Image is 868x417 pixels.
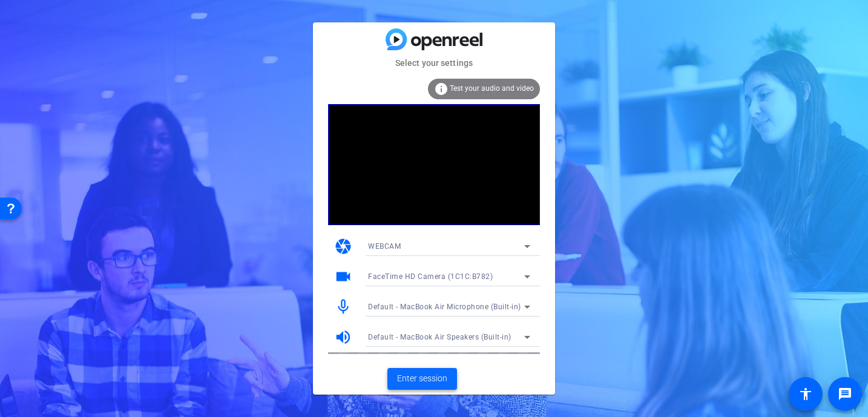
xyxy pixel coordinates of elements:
mat-icon: info [434,82,449,96]
span: FaceTime HD Camera (1C1C:B782) [368,272,493,281]
mat-icon: volume_up [334,328,352,346]
mat-icon: videocam [334,268,352,286]
mat-icon: camera [334,237,352,255]
mat-icon: mic_none [334,298,352,316]
img: blue-gradient.svg [386,28,482,50]
span: Test your audio and video [450,84,534,93]
span: Default - MacBook Air Microphone (Built-in) [368,303,521,311]
mat-card-subtitle: Select your settings [313,56,555,70]
mat-icon: accessibility [798,387,813,401]
mat-icon: message [838,387,852,401]
span: WEBCAM [368,242,401,251]
span: Default - MacBook Air Speakers (Built-in) [368,333,511,341]
span: Enter session [397,372,447,385]
button: Enter session [387,368,457,390]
